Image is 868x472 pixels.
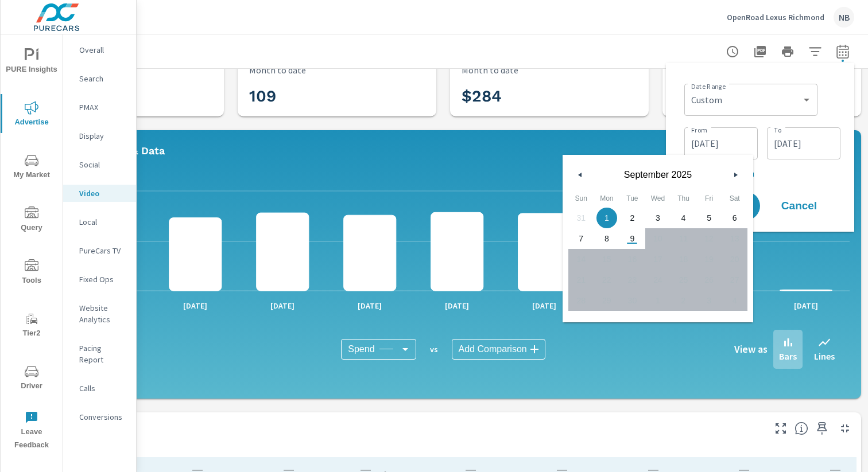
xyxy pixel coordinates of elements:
span: Save this to your personalized report [813,419,831,438]
div: Search [63,70,136,87]
button: Minimize Widget [836,419,854,438]
div: Fixed Ops [63,271,136,288]
button: 10 [645,228,671,249]
div: Spend [341,339,416,360]
button: 19 [696,249,722,270]
span: 17 [653,249,662,270]
div: nav menu [1,34,63,457]
span: 5 [707,208,711,228]
span: 13 [730,228,739,249]
span: Fri [696,189,722,208]
div: Local [63,213,136,231]
p: [DATE] [786,300,826,311]
p: Video [79,188,127,199]
h3: $284 [462,87,637,106]
button: 15 [594,249,620,270]
button: 17 [645,249,671,270]
span: Mon [594,189,620,208]
span: Driver [4,365,59,393]
p: vs [416,344,452,354]
button: 5 [696,208,722,228]
button: 29 [594,290,620,311]
div: PMAX [63,99,136,116]
p: [DATE] [175,300,215,311]
button: 25 [671,270,696,290]
span: Tier2 [4,312,59,340]
button: Make Fullscreen [772,419,790,438]
button: 4 [671,208,696,228]
span: 19 [704,249,714,270]
button: 12 [696,228,722,249]
span: 3 [656,208,660,228]
span: Wed [645,189,671,208]
button: "Export Report to PDF" [749,40,772,63]
span: 30 [628,290,637,311]
div: Video [63,185,136,202]
span: Sun [568,189,594,208]
div: Conversions [63,408,136,426]
span: Leave Feedback [4,411,59,452]
button: 28 [568,290,594,311]
p: [DATE] [350,300,390,311]
span: PURE Insights [4,48,59,76]
span: 29 [602,290,611,311]
span: 1 [604,208,609,228]
button: 9 [619,228,645,249]
button: Apply Filters [804,40,827,63]
p: PureCars TV [79,245,127,256]
span: Sat [722,189,747,208]
span: 11 [679,228,688,249]
button: 20 [722,249,747,270]
span: Tue [619,189,645,208]
div: Overall [63,41,136,58]
p: Fixed Ops [79,274,127,285]
span: Tools [4,259,59,287]
span: 23 [628,270,637,290]
span: 9 [630,228,634,249]
p: Local [79,216,127,228]
span: September 2025 [589,170,727,180]
span: 2 [630,208,634,228]
span: 6 [733,208,737,228]
p: [DATE] [437,300,477,311]
div: Calls [63,380,136,397]
span: My Market [4,154,59,182]
span: 28 [576,290,586,311]
p: Overall [79,44,127,56]
span: 12 [704,228,714,249]
button: 14 [568,249,594,270]
p: Social [79,159,127,170]
span: 26 [704,270,714,290]
p: Lines [814,349,835,363]
span: 4 [681,208,686,228]
span: Query [4,206,59,235]
span: 10 [653,228,662,249]
p: Search [79,73,127,84]
button: Select Date Range [831,40,854,63]
p: Display [79,130,127,142]
button: 11 [671,228,696,249]
button: 26 [696,270,722,290]
span: Cancel [776,201,822,211]
span: Add Comparison [459,344,527,355]
p: + Add comparison [684,166,840,180]
span: 27 [730,270,739,290]
span: This is a summary of Video performance results by campaign. Each column can be sorted. [795,422,808,435]
span: 7 [579,228,583,249]
p: Month to date [249,63,306,77]
span: 21 [576,270,586,290]
span: 8 [604,228,609,249]
p: Pacing Report [79,342,127,365]
button: 24 [645,270,671,290]
button: Cancel [765,192,834,220]
span: Thu [671,189,696,208]
p: Conversions [79,411,127,423]
p: Month to date [462,63,518,77]
button: 21 [568,270,594,290]
div: Pacing Report [63,340,136,368]
div: Display [63,127,136,145]
p: OpenRoad Lexus Richmond [727,12,824,22]
button: 8 [594,228,620,249]
div: Website Analytics [63,299,136,328]
button: 1 [594,208,620,228]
